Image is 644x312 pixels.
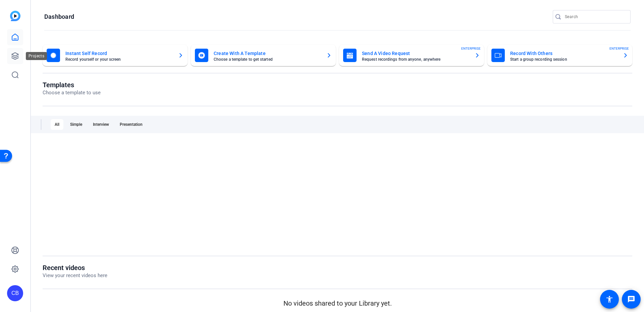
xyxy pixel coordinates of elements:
[487,45,632,66] button: Record With OthersStart a group recording sessionENTERPRISE
[627,295,635,303] mat-icon: message
[65,57,173,61] mat-card-subtitle: Record yourself or your screen
[10,11,20,21] img: blue-gradient.svg
[51,119,63,130] div: All
[7,285,23,301] div: CB
[461,46,481,51] span: ENTERPRISE
[43,298,632,308] p: No videos shared to your Library yet.
[510,49,618,57] mat-card-title: Record With Others
[116,119,147,130] div: Presentation
[43,272,107,279] p: View your recent videos here
[66,119,86,130] div: Simple
[191,45,336,66] button: Create With A TemplateChoose a template to get started
[362,49,469,57] mat-card-title: Send A Video Request
[43,264,107,272] h1: Recent videos
[43,89,101,97] p: Choose a template to use
[362,57,469,61] mat-card-subtitle: Request recordings from anyone, anywhere
[609,46,629,51] span: ENTERPRISE
[214,57,321,61] mat-card-subtitle: Choose a template to get started
[565,13,625,21] input: Search
[26,52,47,60] div: Projects
[214,49,321,57] mat-card-title: Create With A Template
[43,81,101,89] h1: Templates
[43,45,187,66] button: Instant Self RecordRecord yourself or your screen
[44,13,74,21] h1: Dashboard
[89,119,113,130] div: Interview
[605,295,613,303] mat-icon: accessibility
[510,57,618,61] mat-card-subtitle: Start a group recording session
[65,49,173,57] mat-card-title: Instant Self Record
[339,45,484,66] button: Send A Video RequestRequest recordings from anyone, anywhereENTERPRISE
